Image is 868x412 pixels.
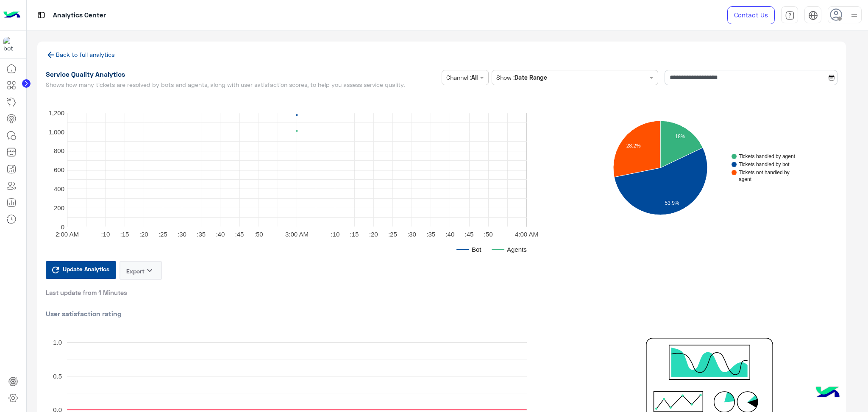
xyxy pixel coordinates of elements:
text: Tickets handled by bot [739,161,790,167]
text: 200 [53,204,64,211]
text: 53.9% [665,200,679,206]
img: tab [36,10,47,20]
text: 1,200 [48,109,64,116]
a: Contact Us [727,6,775,24]
text: 400 [53,185,64,192]
a: tab [781,6,798,24]
svg: A chart. [576,92,823,244]
svg: A chart. [46,92,582,261]
h2: User satisfaction rating [46,309,837,318]
text: :30 [407,230,416,237]
span: Update Analytics [61,263,111,275]
text: 1.0 [53,339,62,346]
text: :40 [216,230,225,237]
text: :50 [484,230,492,237]
img: hulul-logo.png [813,378,843,408]
span: Last update from 1 Minutes [46,288,127,297]
p: Analytics Center [53,10,106,21]
text: 600 [53,166,64,173]
text: Bot [472,245,481,253]
img: tab [785,11,795,20]
text: Tickets not handled by [739,170,790,175]
text: :10 [331,230,339,237]
text: :35 [197,230,206,237]
text: 3:00 AM [285,230,308,237]
text: 2:00 AM [55,230,78,237]
text: Tickets handled by agent [739,153,796,159]
text: :10 [101,230,110,237]
text: :20 [139,230,148,237]
text: 800 [53,147,64,154]
text: :40 [445,230,454,237]
text: :25 [158,230,167,237]
button: Update Analytics [46,261,116,279]
a: Back to full analytics [46,51,115,58]
text: Agents [507,245,527,253]
img: Logo [3,6,20,24]
text: 28.2% [626,143,640,149]
text: :35 [426,230,435,237]
text: :30 [178,230,186,237]
text: 0 [61,223,64,230]
text: 18% [675,134,685,139]
text: :15 [350,230,359,237]
i: keyboard_arrow_down [145,265,155,276]
text: :25 [388,230,397,237]
img: profile [849,10,860,21]
text: 0.5 [53,373,62,380]
text: :45 [235,230,244,237]
text: :20 [369,230,378,237]
button: Exportkeyboard_arrow_down [120,261,162,280]
img: tab [808,11,818,20]
text: agent [739,176,752,182]
text: 1,000 [48,128,64,135]
text: :45 [465,230,473,237]
h5: Shows how many tickets are resolved by bots and agents, along with user satisfaction scores, to h... [46,81,439,88]
h1: Service Quality Analytics [46,70,439,78]
text: :50 [254,230,263,237]
text: 4:00 AM [515,230,538,237]
text: :15 [120,230,129,237]
img: 1403182699927242 [3,37,19,52]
